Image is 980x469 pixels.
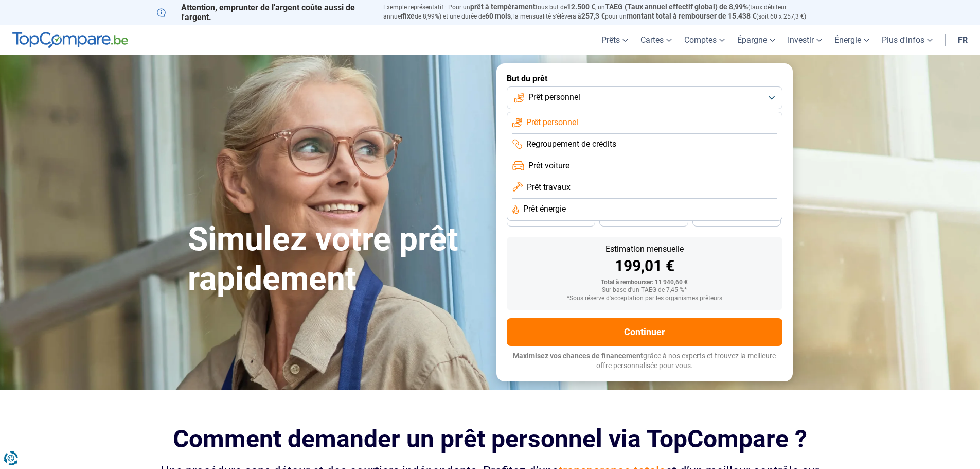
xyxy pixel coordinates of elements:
[952,25,974,55] a: fr
[781,25,828,55] a: Investir
[632,216,655,222] span: 30 mois
[595,25,634,55] a: Prêts
[731,25,781,55] a: Épargne
[567,3,595,11] span: 12.500 €
[515,287,774,294] div: Sur base d'un TAEG de 7,45 %*
[725,216,748,222] span: 24 mois
[526,117,578,128] span: Prêt personnel
[828,25,876,55] a: Énergie
[528,92,580,103] span: Prêt personnel
[515,279,774,286] div: Total à rembourser: 11 940,60 €
[485,12,511,20] span: 60 mois
[157,425,824,453] h2: Comment demander un prêt personnel via TopCompare ?
[507,351,782,371] p: grâce à nos experts et trouvez la meilleure offre personnalisée pour vous.
[527,182,571,193] span: Prêt travaux
[634,25,678,55] a: Cartes
[605,3,748,11] span: TAEG (Taux annuel effectif global) de 8,99%
[12,32,128,48] img: TopCompare
[515,245,774,253] div: Estimation mensuelle
[526,138,616,150] span: Regroupement de crédits
[383,3,824,21] p: Exemple représentatif : Pour un tous but de , un (taux débiteur annuel de 8,99%) et une durée de ...
[507,74,782,83] label: But du prêt
[470,3,536,11] span: prêt à tempérament
[157,3,371,22] p: Attention, emprunter de l'argent coûte aussi de l'argent.
[515,258,774,274] div: 199,01 €
[507,318,782,346] button: Continuer
[528,160,569,171] span: Prêt voiture
[515,295,774,302] div: *Sous réserve d'acceptation par les organismes prêteurs
[678,25,731,55] a: Comptes
[523,203,566,215] span: Prêt énergie
[513,352,643,360] span: Maximisez vos chances de financement
[540,216,562,222] span: 36 mois
[188,220,484,299] h1: Simulez votre prêt rapidement
[507,86,782,109] button: Prêt personnel
[402,12,415,20] span: fixe
[581,12,605,20] span: 257,3 €
[876,25,939,55] a: Plus d'infos
[627,12,756,20] span: montant total à rembourser de 15.438 €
